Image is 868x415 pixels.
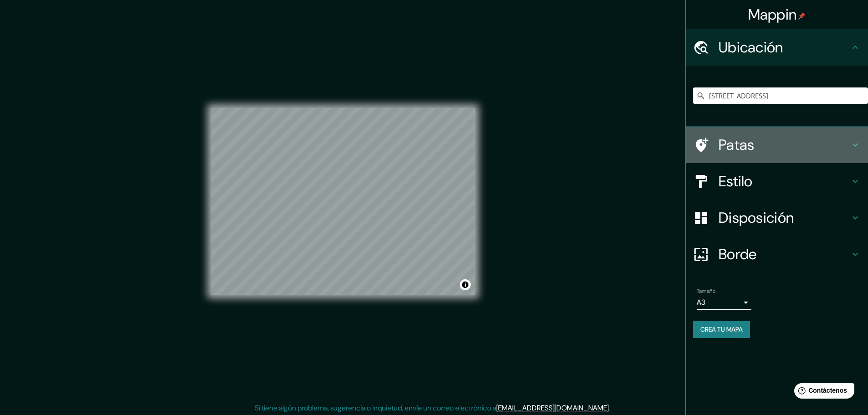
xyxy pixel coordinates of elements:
[609,403,610,413] font: .
[686,29,868,66] div: Ubicación
[719,208,794,227] font: Disposición
[686,127,868,163] div: Patas
[686,200,868,236] div: Disposición
[787,379,858,405] iframe: Lanzador de widgets de ayuda
[798,12,806,20] img: pin-icon.png
[255,403,496,413] font: Si tiene algún problema, sugerencia o inquietud, envíe un correo electrónico a
[697,297,705,307] font: A3
[748,5,797,24] font: Mappin
[697,295,751,310] div: A3
[496,403,609,413] a: [EMAIL_ADDRESS][DOMAIN_NAME]
[460,279,471,290] button: Activar o desactivar atribución
[610,403,611,413] font: .
[211,108,475,295] canvas: Mapa
[693,87,868,104] input: Elige tu ciudad o zona
[686,236,868,272] div: Borde
[719,245,757,264] font: Borde
[611,403,613,413] font: .
[686,163,868,200] div: Estilo
[700,325,743,333] font: Crea tu mapa
[719,172,753,191] font: Estilo
[719,38,783,57] font: Ubicación
[693,321,750,338] button: Crea tu mapa
[697,287,715,295] font: Tamaño
[719,135,755,154] font: Patas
